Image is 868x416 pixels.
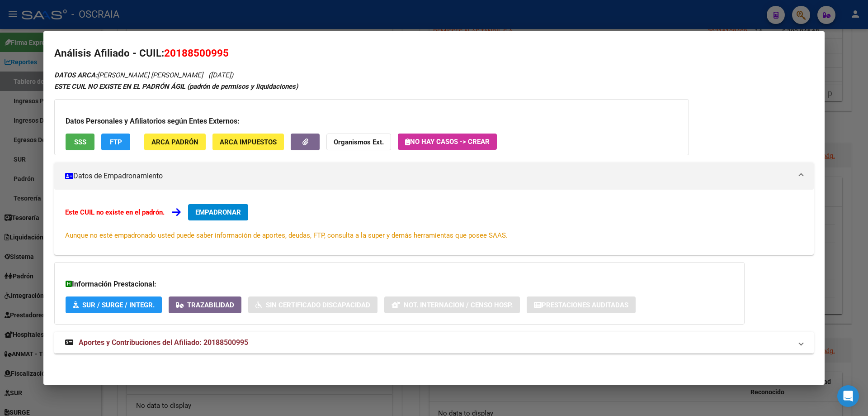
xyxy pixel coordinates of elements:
[82,301,155,309] span: SUR / SURGE / INTEGR.
[208,71,233,79] span: ([DATE])
[404,301,513,309] span: Not. Internacion / Censo Hosp.
[212,134,284,150] button: ARCA Impuestos
[326,134,391,150] button: Organismos Ext.
[334,138,384,146] strong: Organismos Ext.
[542,301,628,309] span: Prestaciones Auditadas
[79,338,248,347] span: Aportes y Contribuciones del Afiliado: 20188500995
[405,138,490,146] span: No hay casos -> Crear
[65,171,792,182] mat-panel-title: Datos de Empadronamiento
[187,301,234,309] span: Trazabilidad
[266,301,370,309] span: Sin Certificado Discapacidad
[66,134,94,150] button: SSS
[188,204,248,220] button: EMPADRONAR
[65,208,165,216] strong: Este CUIL no existe en el padrón.
[54,82,298,91] strong: ESTE CUIL NO EXISTE EN EL PADRÓN ÁGIL (padrón de permisos y liquidaciones)
[54,163,814,190] mat-expansion-panel-header: Datos de Empadronamiento
[144,134,206,150] button: ARCA Padrón
[195,208,241,216] span: EMPADRONAR
[248,296,377,313] button: Sin Certificado Discapacidad
[837,385,859,407] div: Open Intercom Messenger
[54,190,814,255] div: Datos de Empadronamiento
[220,138,277,146] span: ARCA Impuestos
[66,296,162,313] button: SUR / SURGE / INTEGR.
[66,279,733,290] h3: Información Prestacional:
[164,47,229,59] span: 20188500995
[54,332,814,354] mat-expansion-panel-header: Aportes y Contribuciones del Afiliado: 20188500995
[65,231,508,239] span: Aunque no esté empadronado usted puede saber información de aportes, deudas, FTP, consulta a la s...
[384,296,520,313] button: Not. Internacion / Censo Hosp.
[110,138,122,146] span: FTP
[66,116,678,127] h3: Datos Personales y Afiliatorios según Entes Externos:
[527,296,636,313] button: Prestaciones Auditadas
[54,71,203,79] span: [PERSON_NAME] [PERSON_NAME]
[398,134,497,150] button: No hay casos -> Crear
[169,296,241,313] button: Trazabilidad
[101,134,130,150] button: FTP
[54,46,814,61] h2: Análisis Afiliado - CUIL:
[151,138,198,146] span: ARCA Padrón
[54,71,97,79] strong: DATOS ARCA:
[74,138,86,146] span: SSS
